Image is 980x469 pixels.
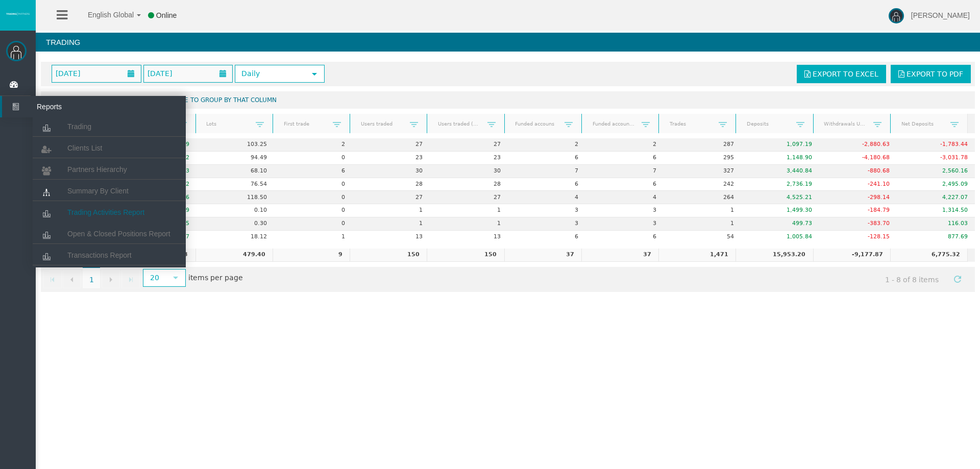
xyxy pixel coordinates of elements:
td: 264 [664,191,742,204]
span: [PERSON_NAME] [911,11,970,19]
td: 6 [508,178,586,191]
td: 116.03 [897,217,975,231]
a: Partners Hierarchy [33,160,186,179]
a: Trades [663,117,719,131]
td: 0 [275,178,353,191]
td: 1,499.30 [742,204,820,217]
span: Trading Activities Report [67,208,144,216]
span: Summary By Client [67,187,129,195]
img: logo.svg [5,12,31,16]
td: 2,560.16 [897,165,975,178]
td: 1 [430,204,508,217]
td: 0 [275,191,353,204]
a: Funded accouns [509,117,565,131]
td: -4,180.68 [819,152,897,165]
span: Export to PDF [906,70,963,78]
td: 37 [581,249,658,262]
td: 2 [586,138,664,152]
span: 1 [83,267,100,288]
td: 150 [427,249,504,262]
a: Go to the first page [43,270,62,288]
a: Go to the next page [102,270,120,288]
td: 3 [508,217,586,231]
span: Transactions Report [67,251,132,259]
a: Open & Closed Positions Report [33,225,186,243]
td: 1 [275,231,353,243]
a: Net Deposits [895,117,950,131]
td: 7 [508,165,586,178]
td: 4 [508,191,586,204]
td: -184.79 [819,204,897,217]
span: Export to Excel [813,70,878,78]
td: 0 [275,152,353,165]
span: Refresh [953,275,962,283]
a: Trading Activities Report [33,203,186,221]
td: 15,953.20 [736,249,813,262]
td: 28 [430,178,508,191]
td: 1 [430,217,508,231]
span: 20 [144,270,166,286]
a: Trading [33,117,186,136]
td: 4 [586,191,664,204]
td: 287 [664,138,742,152]
span: Go to the last page [127,276,135,284]
td: 6 [508,152,586,165]
a: Clients List [33,139,186,157]
td: 54 [664,231,742,243]
div: Drag a column header and drop it here to group by that column [41,91,975,109]
td: 13 [352,231,430,243]
span: Daily [236,66,305,82]
td: 6 [508,231,586,243]
a: Export to PDF [891,65,971,83]
td: 1,005.84 [742,231,820,243]
td: -880.68 [819,165,897,178]
td: 327 [664,165,742,178]
td: 30 [430,165,508,178]
td: 18.12 [197,231,275,243]
span: Open & Closed Positions Report [67,230,170,238]
td: -298.14 [819,191,897,204]
td: 1 [352,204,430,217]
td: -9,177.87 [813,249,890,262]
a: Withdrawals USD [818,117,873,131]
span: English Global [75,11,134,19]
a: Deposits [741,117,796,131]
a: Funded accouns(email) [586,117,642,131]
td: 6 [586,152,664,165]
td: 6 [275,165,353,178]
td: 877.69 [897,231,975,243]
img: user-image [889,8,904,23]
td: 76.54 [197,178,275,191]
td: 27 [430,138,508,152]
td: 2,736.19 [742,178,820,191]
td: 23 [352,152,430,165]
td: 2,495.09 [897,178,975,191]
td: -3,031.78 [897,152,975,165]
td: 28 [352,178,430,191]
h4: Trading [36,33,980,52]
span: Go to the previous page [68,276,76,284]
span: select [310,70,318,78]
a: Go to the previous page [63,270,81,288]
td: 9 [273,249,350,262]
td: 30 [352,165,430,178]
span: [DATE] [53,66,83,81]
a: Refresh [949,270,966,287]
td: 0 [275,217,353,231]
td: 13 [430,231,508,243]
span: Clients List [67,144,102,152]
td: 27 [352,138,430,152]
td: 3 [586,217,664,231]
td: 3,440.84 [742,165,820,178]
td: 6,775.32 [890,249,967,262]
td: 68.10 [197,165,275,178]
td: 118.50 [197,191,275,204]
span: Go to the next page [107,276,115,284]
td: 479.40 [195,249,273,262]
td: 27 [352,191,430,204]
span: items per page [140,270,243,287]
span: Go to the first page [48,276,57,284]
a: Summary By Client [33,182,186,200]
span: select [171,274,180,282]
td: 0 [275,204,353,217]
